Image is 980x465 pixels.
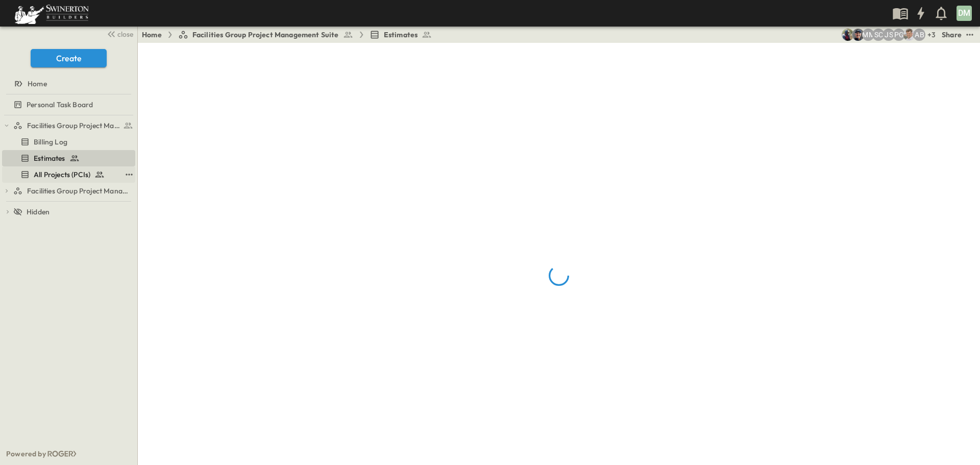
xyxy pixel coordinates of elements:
[883,29,895,41] div: Juan Sanchez (juan.sanchez@swinerton.com)
[2,77,133,91] a: Home
[178,30,353,40] a: Facilities Group Project Management Suite
[2,97,133,112] a: Personal Task Board
[2,117,135,134] div: Facilities Group Project Management Suitetest
[2,151,133,165] a: Estimates
[852,29,864,41] img: Mark Sotelo (mark.sotelo@swinerton.com)
[964,29,976,41] button: test
[2,150,135,166] div: Estimatestest
[955,5,973,22] button: DM
[903,29,915,41] img: Aaron Anderson (aaron.anderson@swinerton.com)
[370,30,432,40] a: Estimates
[2,135,133,149] a: Billing Log
[13,184,133,198] a: Facilities Group Project Management Suite (Copy)
[12,3,91,24] img: 6c363589ada0b36f064d841b69d3a419a338230e66bb0a533688fa5cc3e9e735.png
[872,29,885,41] div: Sebastian Canal (sebastian.canal@swinerton.com)
[2,134,135,150] div: Billing Logtest
[2,183,135,199] div: Facilities Group Project Management Suite (Copy)test
[192,30,339,40] span: Facilities Group Project Management Suite
[34,137,67,147] span: Billing Log
[862,29,874,41] div: Monique Magallon (monique.magallon@swinerton.com)
[13,118,133,133] a: Facilities Group Project Management Suite
[27,207,50,217] span: Hidden
[384,30,418,40] span: Estimates
[2,167,121,182] a: All Projects (PCIs)
[142,30,162,40] a: Home
[123,168,135,181] button: test
[28,79,47,89] span: Home
[27,100,93,110] span: Personal Task Board
[942,30,962,40] div: Share
[27,120,120,131] span: Facilities Group Project Management Suite
[34,169,90,180] span: All Projects (PCIs)
[103,27,135,41] button: close
[34,153,65,163] span: Estimates
[913,29,925,41] div: Adam Brigham (adam.brigham@swinerton.com)
[927,30,938,40] p: + 3
[142,30,438,40] nav: breadcrumbs
[117,29,133,39] span: close
[842,29,854,41] img: Joshua Whisenant (josh@tryroger.com)
[957,6,972,21] div: DM
[27,186,131,196] span: Facilities Group Project Management Suite (Copy)
[893,29,905,41] div: Pat Gil (pgil@swinerton.com)
[2,96,135,113] div: Personal Task Boardtest
[2,166,135,183] div: All Projects (PCIs)test
[31,49,107,67] button: Create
